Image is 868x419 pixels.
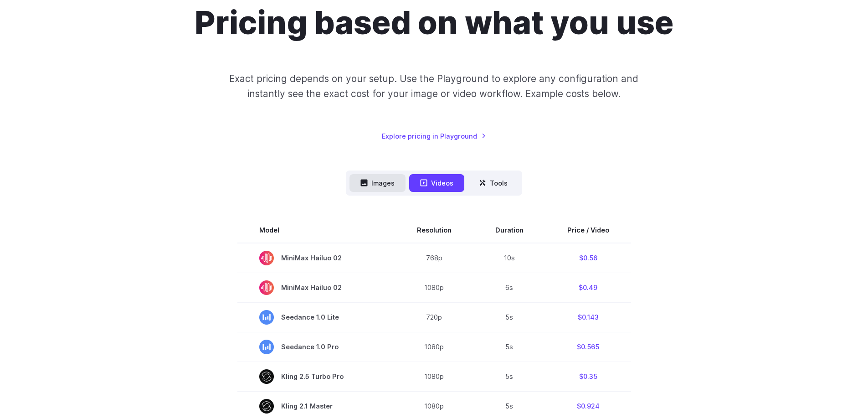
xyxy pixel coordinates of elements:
td: $0.49 [545,273,631,302]
td: 5s [473,362,545,391]
span: Seedance 1.0 Pro [259,340,373,354]
th: Price / Video [545,217,631,243]
h1: Pricing based on what you use [195,4,673,42]
td: $0.56 [545,243,631,273]
td: $0.35 [545,362,631,391]
td: $0.143 [545,302,631,332]
span: Seedance 1.0 Lite [259,310,373,325]
td: 1080p [395,332,473,362]
td: 1080p [395,362,473,391]
a: Explore pricing in Playground [382,131,486,141]
td: 10s [473,243,545,273]
span: Kling 2.1 Master [259,399,373,414]
td: 1080p [395,273,473,302]
p: Exact pricing depends on your setup. Use the Playground to explore any configuration and instantl... [212,71,656,102]
span: MiniMax Hailuo 02 [259,251,373,265]
td: 5s [473,332,545,362]
button: Images [349,174,406,192]
td: 5s [473,302,545,332]
td: 720p [395,302,473,332]
th: Model [237,217,395,243]
th: Duration [473,217,545,243]
span: MiniMax Hailuo 02 [259,280,373,295]
th: Resolution [395,217,473,243]
span: Kling 2.5 Turbo Pro [259,369,373,384]
td: 768p [395,243,473,273]
td: 6s [473,273,545,302]
td: $0.565 [545,332,631,362]
button: Videos [409,174,464,192]
button: Tools [468,174,519,192]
